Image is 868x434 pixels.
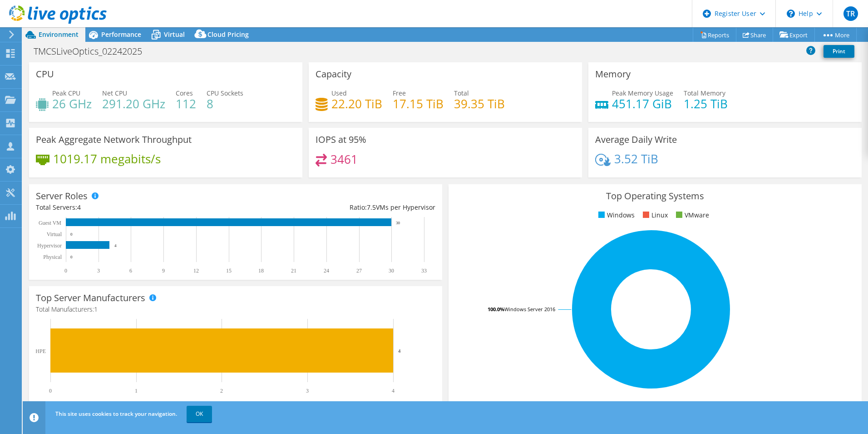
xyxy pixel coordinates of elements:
span: Cores [176,89,193,97]
h3: CPU [36,69,54,79]
text: 30 [389,267,394,274]
text: 3 [97,267,100,274]
h4: 8 [207,99,243,109]
h1: TMCSLiveOptics_02242025 [30,46,156,56]
text: Virtual [47,231,62,237]
tspan: Windows Server 2016 [504,306,555,313]
a: Share [736,28,773,42]
h3: Memory [595,69,631,79]
text: Guest VM [39,220,61,226]
h4: 112 [176,99,196,109]
text: Physical [43,254,62,260]
span: Used [331,89,347,97]
span: Free [393,89,406,97]
span: Peak Memory Usage [612,89,673,97]
text: 9 [162,267,165,274]
li: Windows [596,210,635,220]
a: More [814,28,857,42]
span: Performance [101,30,141,39]
h3: Top Server Manufacturers [36,293,145,303]
h3: IOPS at 95% [316,135,366,145]
text: 15 [226,267,232,274]
span: 7.5 [367,203,376,212]
a: Export [773,28,815,42]
text: 1 [135,388,138,394]
h3: Top Operating Systems [455,191,855,201]
span: Total [454,89,469,97]
h4: 1.25 TiB [684,99,728,109]
text: 18 [258,267,264,274]
text: HPE [35,348,46,354]
div: Total Servers: [36,202,236,212]
span: Net CPU [102,89,127,97]
h4: 291.20 GHz [102,99,165,109]
text: 0 [70,232,73,237]
span: 4 [77,203,81,212]
text: 21 [291,267,296,274]
h4: 39.35 TiB [454,99,505,109]
text: 33 [421,267,427,274]
span: CPU Sockets [207,89,243,97]
span: This site uses cookies to track your navigation. [55,410,177,418]
a: OK [187,406,212,422]
text: 2 [220,388,223,394]
h4: 1019.17 megabits/s [53,154,161,164]
text: 4 [398,348,401,353]
h4: 3461 [330,154,358,164]
a: Reports [693,28,736,42]
h4: 22.20 TiB [331,99,382,109]
text: 30 [396,221,400,225]
h3: Average Daily Write [595,135,677,145]
span: 1 [94,305,98,313]
li: Linux [641,210,668,220]
text: 3 [306,388,309,394]
text: 0 [64,267,67,274]
text: 6 [129,267,132,274]
span: Total Memory [684,89,725,97]
text: 4 [114,243,117,248]
h4: 451.17 GiB [612,99,673,109]
tspan: 100.0% [488,306,504,313]
h4: 26 GHz [52,99,92,109]
span: Peak CPU [52,89,80,97]
span: Cloud Pricing [207,30,249,39]
text: 27 [356,267,362,274]
h4: 3.52 TiB [614,154,658,164]
text: 0 [49,388,52,394]
span: Virtual [164,30,185,39]
text: 0 [70,255,73,259]
svg: \n [787,10,795,18]
h3: Capacity [316,69,351,79]
text: 24 [324,267,329,274]
text: 4 [392,388,395,394]
span: Environment [39,30,79,39]
div: Ratio: VMs per Hypervisor [236,202,435,212]
span: TR [843,6,858,21]
h4: Total Manufacturers: [36,304,435,314]
h3: Peak Aggregate Network Throughput [36,135,192,145]
h4: 17.15 TiB [393,99,444,109]
h3: Server Roles [36,191,88,201]
text: 12 [193,267,199,274]
li: VMware [674,210,709,220]
a: Print [824,45,854,58]
text: Hypervisor [37,242,62,249]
